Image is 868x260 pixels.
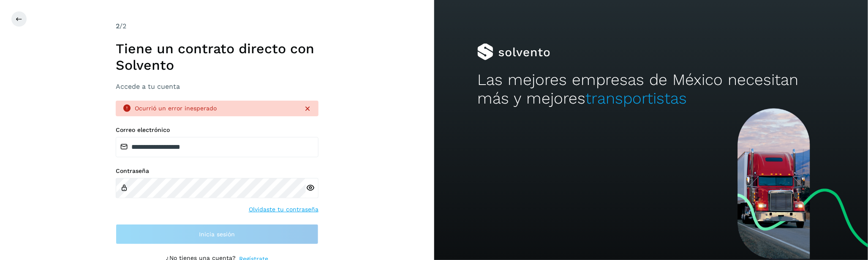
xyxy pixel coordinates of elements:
[116,126,318,134] label: Correo electrónico
[116,224,318,244] button: Inicia sesión
[477,71,824,108] h2: Las mejores empresas de México necesitan más y mejores
[135,104,297,113] div: Ocurrió un error inesperado
[199,231,235,237] span: Inicia sesión
[116,167,318,175] label: Contraseña
[116,41,318,73] h1: Tiene un contrato directo con Solvento
[116,82,318,90] h3: Accede a tu cuenta
[585,89,687,107] span: transportistas
[249,205,318,214] a: Olvidaste tu contraseña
